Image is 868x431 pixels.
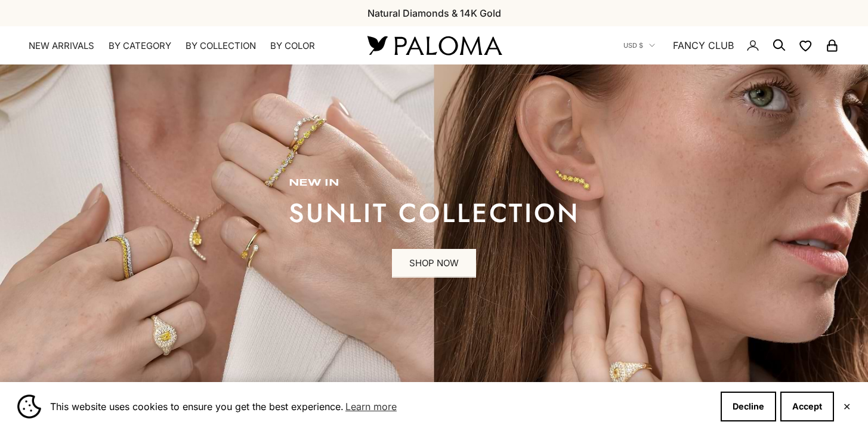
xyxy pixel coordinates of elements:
[367,5,501,21] p: Natural Diamonds & 14K Gold
[50,398,711,415] span: This website uses cookies to ensure you get the best experience.
[109,40,171,52] summary: By Category
[344,398,399,415] a: Learn more
[721,392,776,421] button: Decline
[843,403,851,410] button: Close
[29,40,94,52] a: NEW ARRIVALS
[780,392,834,421] button: Accept
[623,40,655,51] button: USD $
[623,40,643,51] span: USD $
[289,201,580,225] p: sunlit collection
[270,40,315,52] summary: By Color
[29,40,339,52] nav: Primary navigation
[392,249,476,278] a: SHOP NOW
[673,38,734,53] a: FANCY CLUB
[186,40,256,52] summary: By Collection
[289,177,580,189] p: new in
[623,26,839,64] nav: Secondary navigation
[17,395,41,418] img: Cookie banner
